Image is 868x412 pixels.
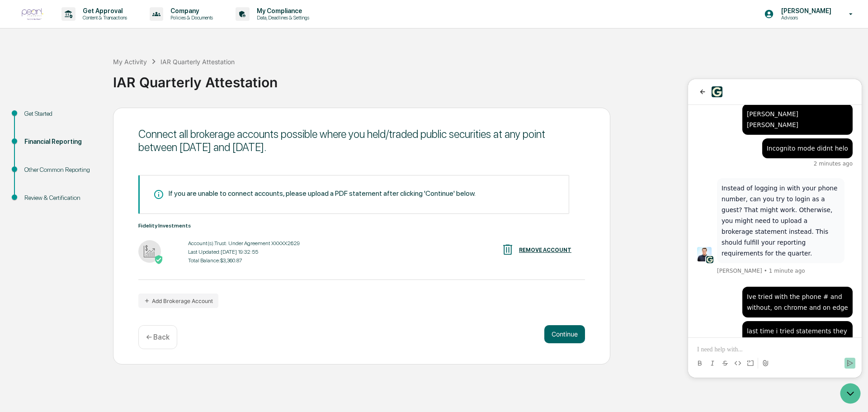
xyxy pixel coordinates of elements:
div: Account(s): Trust: Under Agreement XXXXX2629 [188,240,300,246]
p: Content & Transactions [75,14,132,21]
div: Review & Certification [24,193,99,203]
img: Fidelity Investments - Active [138,240,161,263]
div: IAR Quarterly Attestation [113,67,863,90]
img: REMOVE ACCOUNT [501,243,514,256]
iframe: Open customer support [839,382,863,407]
p: ← Back [146,333,170,341]
div: IAR Quarterly Attestation [160,58,235,66]
div: Last Updated: [DATE] 19:32:55 [188,249,300,255]
button: Continue [544,325,585,343]
p: [PERSON_NAME] [774,7,836,14]
div: Total Balance: $3,360.87 [188,257,300,264]
iframe: Customer support window [688,79,862,378]
div: Financial Reporting [24,137,99,147]
p: Advisors [774,14,836,21]
p: Policies & Documents [163,14,217,21]
div: If you are unable to connect accounts, please upload a PDF statement after clicking 'Continue' be... [169,189,476,198]
p: Get Approval [75,7,132,14]
div: REMOVE ACCOUNT [519,247,571,253]
p: Data, Deadlines & Settings [250,14,314,21]
p: Company [163,7,217,14]
div: Fidelity Investments [138,223,585,229]
button: Add Brokerage Account [138,294,218,308]
div: Get Started [24,109,99,118]
div: Connect all brokerage accounts possible where you held/traded public securities at any point betw... [138,128,585,154]
p: My Compliance [250,7,314,14]
img: Active [154,255,163,264]
div: Other Common Reporting [24,165,99,175]
div: My Activity [113,58,147,66]
img: logo [22,8,43,20]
